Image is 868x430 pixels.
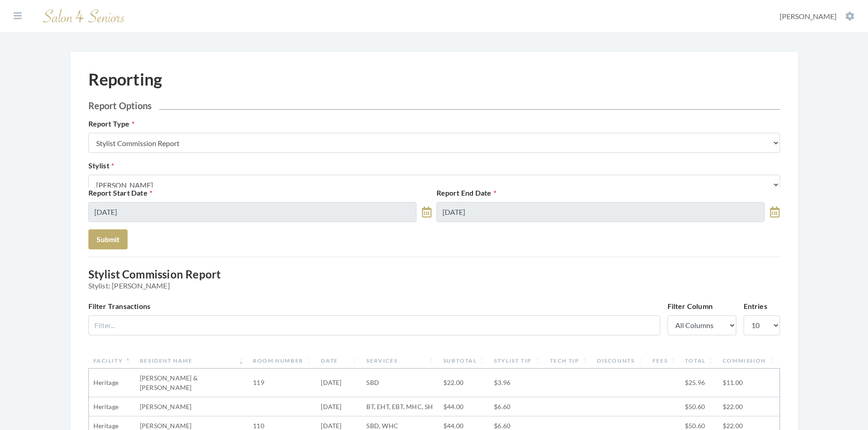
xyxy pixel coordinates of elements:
img: Salon 4 Seniors [38,5,129,27]
a: toggle [422,202,431,222]
label: Report Start Date [88,187,153,198]
span: Stylist: [PERSON_NAME] [88,281,780,290]
h2: Report Options [88,100,780,111]
label: Stylist [88,160,114,171]
td: $11.00 [718,369,780,397]
button: [PERSON_NAME] [777,11,857,21]
th: Facility: activate to sort column descending [89,353,135,369]
th: Total: activate to sort column ascending [680,353,718,369]
td: Heritage [89,397,135,416]
input: Select Date [437,202,765,222]
td: SBD [362,369,438,397]
input: Select Date [88,202,417,222]
span: [PERSON_NAME] [780,12,837,20]
th: Date: activate to sort column ascending [316,353,362,369]
th: Subtotal: activate to sort column ascending [439,353,489,369]
td: $3.96 [489,369,545,397]
th: Commission: activate to sort column ascending [718,353,780,369]
th: Tech Tip: activate to sort column ascending [545,353,592,369]
td: $6.60 [489,397,545,416]
td: [DATE] [316,369,362,397]
th: Resident Name: activate to sort column ascending [135,353,248,369]
label: Entries [744,301,767,312]
td: $50.60 [680,397,718,416]
label: Filter Transactions [88,301,151,312]
td: [PERSON_NAME] & [PERSON_NAME] [135,369,248,397]
td: BT, EHT, EBT, MHC, SH [362,397,438,416]
h1: Reporting [88,70,163,89]
td: $44.00 [439,397,489,416]
button: Submit [88,229,128,249]
td: Heritage [89,369,135,397]
label: Filter Column [668,301,713,312]
label: Report Type [88,118,134,129]
td: [PERSON_NAME] [135,397,248,416]
th: Fees: activate to sort column ascending [648,353,680,369]
th: Services: activate to sort column ascending [362,353,438,369]
h3: Stylist Commission Report [88,268,780,290]
td: 119 [248,369,316,397]
th: Stylist Tip: activate to sort column ascending [489,353,545,369]
th: Room Number: activate to sort column ascending [248,353,316,369]
td: $22.00 [718,397,780,416]
a: toggle [770,202,780,222]
input: Filter... [88,315,660,335]
td: [DATE] [316,397,362,416]
th: Discounts: activate to sort column ascending [592,353,648,369]
label: Report End Date [437,187,496,198]
td: $22.00 [439,369,489,397]
td: $25.96 [680,369,718,397]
